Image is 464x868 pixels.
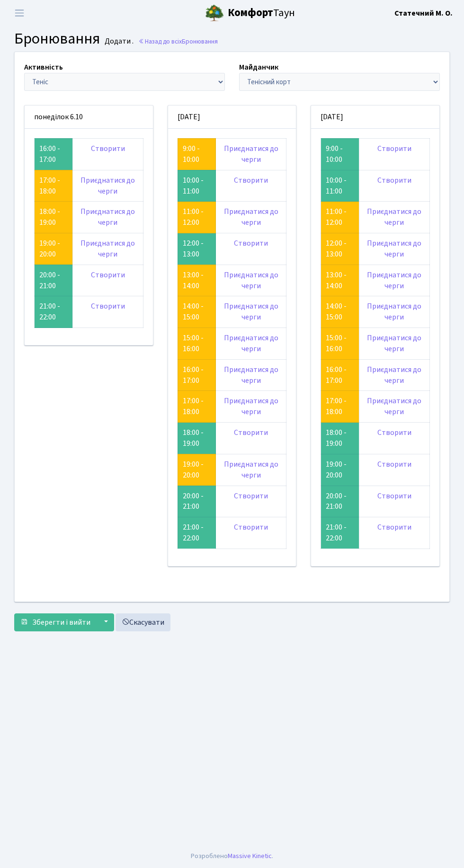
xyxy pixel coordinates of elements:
a: Massive Kinetic [228,851,272,861]
label: Майданчик [239,62,278,73]
a: 14:00 - 15:00 [183,301,204,322]
a: Приєднатися до черги [224,364,278,386]
td: 10:00 - 11:00 [178,170,216,202]
a: 11:00 - 12:00 [183,206,204,228]
a: Приєднатися до черги [224,206,278,228]
a: Створити [234,491,268,501]
a: Створити [91,270,125,280]
td: 20:00 - 21:00 [321,486,359,517]
a: Приєднатися до черги [224,270,278,291]
a: Створити [377,143,411,154]
a: 15:00 - 16:00 [326,333,347,354]
div: [DATE] [168,106,296,129]
a: Приєднатися до черги [367,270,421,291]
a: 19:00 - 20:00 [39,238,60,259]
span: Таун [228,5,295,21]
a: 17:00 - 18:00 [39,175,60,196]
a: Створити [234,522,268,532]
a: Створити [377,175,411,186]
a: 13:00 - 14:00 [183,270,204,291]
button: Зберегти і вийти [14,613,97,631]
a: 18:00 - 19:00 [39,206,60,228]
a: Створити [377,491,411,501]
span: Бронювання [182,37,218,46]
a: Приєднатися до черги [367,364,421,386]
td: 9:00 - 10:00 [321,138,359,170]
td: 21:00 - 22:00 [321,517,359,549]
td: 21:00 - 22:00 [178,517,216,549]
td: 10:00 - 11:00 [321,170,359,202]
a: Приєднатися до черги [367,396,421,417]
div: [DATE] [311,106,439,129]
a: Приєднатися до черги [367,333,421,354]
a: Скасувати [116,613,170,631]
td: 18:00 - 19:00 [178,423,216,454]
b: Комфорт [228,5,273,20]
a: Приєднатися до черги [80,238,135,259]
span: Бронювання [14,28,100,50]
a: 17:00 - 18:00 [183,396,204,417]
div: понеділок 6.10 [25,106,153,129]
td: 12:00 - 13:00 [178,233,216,265]
a: Створити [377,522,411,532]
a: Приєднатися до черги [367,301,421,322]
a: Приєднатися до черги [80,175,135,196]
span: Зберегти і вийти [32,617,90,628]
a: 16:00 - 17:00 [183,364,204,386]
a: Приєднатися до черги [224,143,278,165]
a: Статечний М. О. [394,8,453,19]
a: Приєднатися до черги [224,459,278,480]
a: 17:00 - 18:00 [326,396,347,417]
td: 16:00 - 17:00 [35,138,73,170]
a: Приєднатися до черги [224,396,278,417]
td: 20:00 - 21:00 [35,265,73,296]
a: Створити [377,427,411,438]
td: 19:00 - 20:00 [321,454,359,486]
b: Статечний М. О. [394,8,453,18]
a: Створити [91,301,125,311]
button: Переключити навігацію [8,5,31,21]
img: logo.png [205,4,224,23]
td: 21:00 - 22:00 [35,296,73,328]
div: Розроблено . [191,851,273,861]
td: 20:00 - 21:00 [178,486,216,517]
a: 16:00 - 17:00 [326,364,347,386]
a: 9:00 - 10:00 [183,143,200,165]
a: Створити [234,175,268,186]
a: Створити [234,238,268,248]
a: 11:00 - 12:00 [326,206,347,228]
td: 18:00 - 19:00 [321,423,359,454]
a: Створити [377,459,411,469]
a: 13:00 - 14:00 [326,270,347,291]
a: Приєднатися до черги [367,206,421,228]
a: Приєднатися до черги [80,206,135,228]
a: Приєднатися до черги [224,333,278,354]
a: Приєднатися до черги [367,238,421,259]
a: 19:00 - 20:00 [183,459,204,480]
a: 15:00 - 16:00 [183,333,204,354]
small: Додати . [103,37,134,46]
a: 12:00 - 13:00 [326,238,347,259]
a: Створити [91,143,125,154]
label: Активність [24,62,63,73]
a: 14:00 - 15:00 [326,301,347,322]
a: Створити [234,427,268,438]
a: Назад до всіхБронювання [138,37,218,46]
a: Приєднатися до черги [224,301,278,322]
